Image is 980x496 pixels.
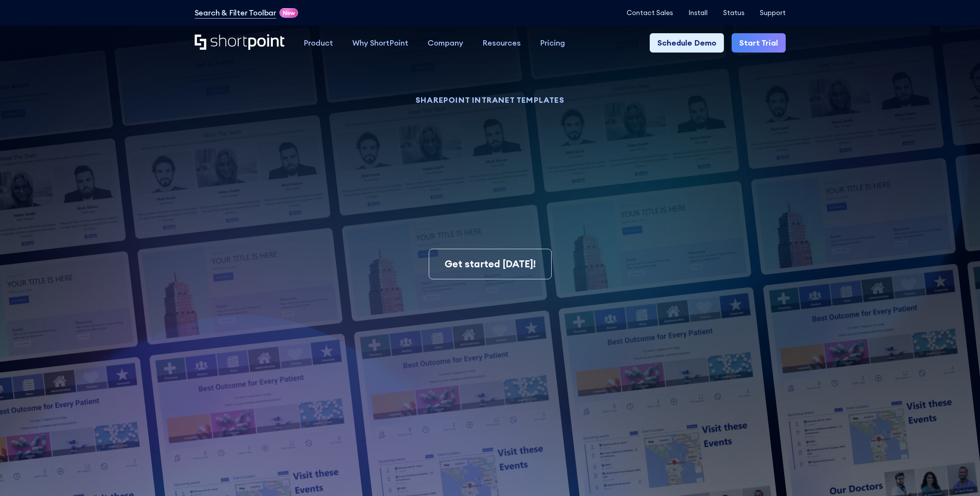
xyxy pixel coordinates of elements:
div: Company [428,37,463,49]
a: Search & Filter Toolbar [195,7,276,19]
a: Contact Sales [627,9,673,17]
a: Home [195,34,285,51]
div: Resources [482,37,521,49]
a: Support [760,9,786,17]
a: Schedule Demo [650,33,724,53]
div: Pricing [540,37,565,49]
div: Why ShortPoint [352,37,408,49]
a: Get started [DATE]! [429,249,552,280]
a: Status [723,9,744,17]
a: Install [688,9,708,17]
a: Why ShortPoint [343,33,418,53]
a: Company [418,33,473,53]
a: Start Trial [732,33,786,53]
div: Product [304,37,333,49]
a: Product [294,33,343,53]
a: Pricing [530,33,575,53]
h1: SHAREPOINT INTRANET TEMPLATES [264,97,716,104]
a: Resources [473,33,530,53]
div: Get started [DATE]! [445,257,536,272]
